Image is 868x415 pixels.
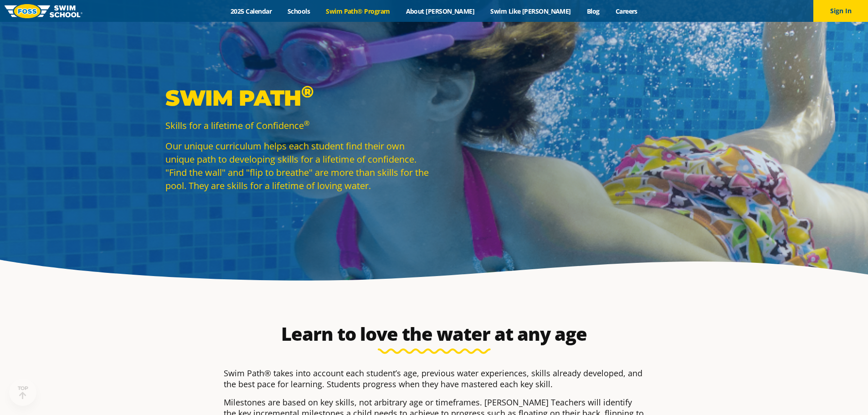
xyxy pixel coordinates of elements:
[5,4,82,18] img: FOSS Swim School Logo
[223,7,280,15] a: 2025 Calendar
[165,139,430,192] p: Our unique curriculum helps each student find their own unique path to developing skills for a li...
[398,7,483,15] a: About [PERSON_NAME]
[165,84,430,112] p: Swim Path
[483,7,579,15] a: Swim Like [PERSON_NAME]
[280,7,318,15] a: Schools
[304,118,309,128] sup: ®
[579,7,607,15] a: Blog
[165,119,430,132] p: Skills for a lifetime of Confidence
[219,323,649,345] h2: Learn to love the water at any age
[607,7,645,15] a: Careers
[224,368,645,389] p: Swim Path® takes into account each student’s age, previous water experiences, skills already deve...
[18,385,28,400] div: TOP
[301,82,313,102] sup: ®
[318,7,398,15] a: Swim Path® Program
